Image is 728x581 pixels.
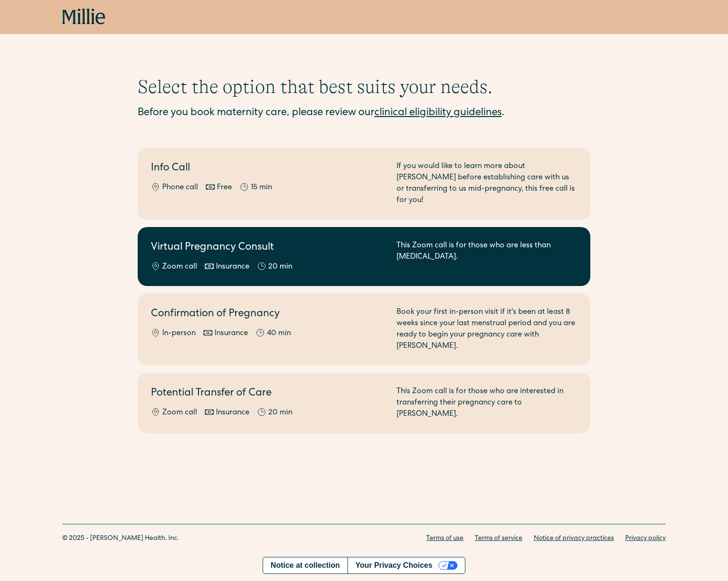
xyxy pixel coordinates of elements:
[151,386,385,402] h2: Potential Transfer of Care
[216,261,249,273] div: Insurance
[534,534,614,544] a: Notice of privacy practices
[162,407,197,419] div: Zoom call
[374,108,502,118] a: clinical eligibility guidelines
[216,407,249,419] div: Insurance
[162,261,197,273] div: Zoom call
[138,227,590,286] a: Virtual Pregnancy ConsultZoom callInsurance20 minThis Zoom call is for those who are less than [M...
[162,182,198,194] div: Phone call
[151,161,385,177] h2: Info Call
[397,161,577,206] div: If you would like to learn more about [PERSON_NAME] before establishing care with us or transferr...
[267,328,291,339] div: 40 min
[62,534,179,544] div: © 2025 - [PERSON_NAME] Health, Inc.
[251,182,272,194] div: 15 min
[151,307,385,322] h2: Confirmation of Pregnancy
[151,240,385,256] h2: Virtual Pregnancy Consult
[426,534,463,544] a: Terms of use
[263,557,347,573] a: Notice at collection
[162,328,196,339] div: In-person
[625,534,666,544] a: Privacy policy
[397,240,577,273] div: This Zoom call is for those who are less than [MEDICAL_DATA].
[347,557,465,573] button: Your Privacy Choices
[475,534,522,544] a: Terms of service
[268,407,292,419] div: 20 min
[268,261,292,273] div: 20 min
[138,148,590,219] a: Info CallPhone callFree15 minIf you would like to learn more about [PERSON_NAME] before establish...
[397,307,577,352] div: Book your first in-person visit if it's been at least 8 weeks since your last menstrual period an...
[138,294,590,365] a: Confirmation of PregnancyIn-personInsurance40 minBook your first in-person visit if it's been at ...
[138,106,590,121] div: Before you book maternity care, please review our .
[215,328,248,339] div: Insurance
[138,373,590,433] a: Potential Transfer of CareZoom callInsurance20 minThis Zoom call is for those who are interested ...
[397,386,577,420] div: This Zoom call is for those who are interested in transferring their pregnancy care to [PERSON_NA...
[217,182,232,194] div: Free
[138,76,590,98] h1: Select the option that best suits your needs.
